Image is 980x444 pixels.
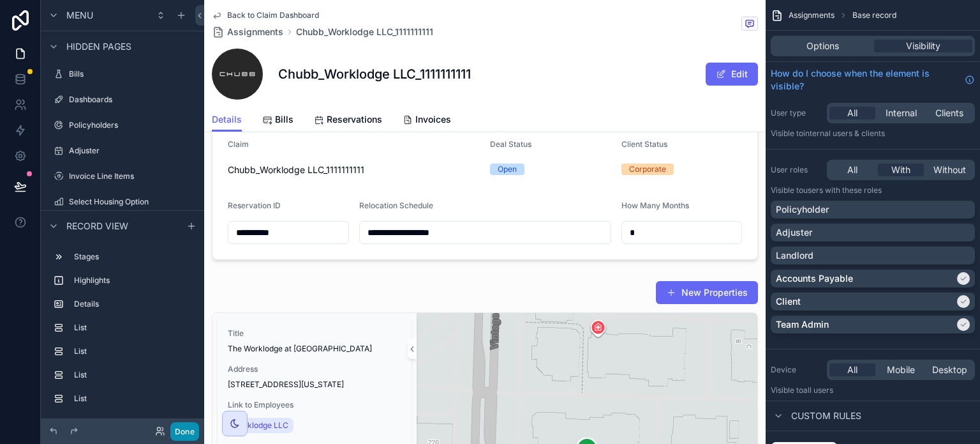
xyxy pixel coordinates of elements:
[69,197,194,207] label: Select Housing Option
[415,113,451,126] span: Invoices
[74,394,191,404] label: List
[847,107,857,119] span: All
[69,95,194,105] label: Dashboards
[771,108,822,118] label: User type
[228,418,293,433] a: Worklodge LLC
[776,203,829,216] p: Policyholder
[212,26,283,38] a: Assignments
[66,9,93,22] span: Menu
[69,69,194,79] label: Bills
[906,40,940,52] span: Visibility
[48,166,197,187] a: Invoice Line Items
[48,192,197,212] a: Select Housing Option
[212,108,242,132] a: Details
[776,272,853,285] p: Accounts Payable
[776,249,813,262] p: Landlord
[803,128,885,138] span: Internal users & clients
[776,318,829,331] p: Team Admin
[803,185,882,195] span: Users with these roles
[847,364,857,376] span: All
[935,107,963,119] span: Clients
[74,346,191,356] label: List
[296,26,433,38] a: Chubb_Worklodge LLC_1111111111
[791,410,861,422] span: Custom rules
[74,370,191,380] label: List
[228,379,401,390] span: [STREET_ADDRESS][US_STATE]
[933,164,966,176] span: Without
[847,164,857,176] span: All
[48,141,197,161] a: Adjuster
[66,40,131,53] span: Hidden pages
[771,67,960,93] span: How do I choose when the element is visible?
[891,164,910,176] span: With
[41,241,204,418] div: scrollable content
[852,10,896,20] span: Base record
[771,385,975,395] p: Visible to
[227,26,283,38] span: Assignments
[262,108,293,134] a: Bills
[706,63,758,86] button: Edit
[48,115,197,135] a: Policyholders
[771,67,975,93] a: How do I choose when the element is visible?
[228,364,401,374] span: Address
[771,365,822,375] label: Device
[69,146,194,156] label: Adjuster
[227,10,319,20] span: Back to Claim Dashboard
[314,108,382,134] a: Reservations
[228,328,401,339] span: Title
[69,120,194,130] label: Policyholders
[212,10,319,20] a: Back to Claim Dashboard
[887,364,915,376] span: Mobile
[327,113,382,126] span: Reservations
[803,385,833,395] span: all users
[233,420,288,431] span: Worklodge LLC
[48,89,197,110] a: Dashboards
[228,344,401,354] span: The Worklodge at [GEOGRAPHIC_DATA]
[403,108,451,134] a: Invoices
[69,171,194,181] label: Invoice Line Items
[74,323,191,333] label: List
[776,226,812,239] p: Adjuster
[771,128,975,139] p: Visible to
[886,107,917,119] span: Internal
[170,422,199,441] button: Done
[228,400,401,410] span: Link to Employees
[932,364,967,376] span: Desktop
[74,299,191,309] label: Details
[278,65,471,83] h1: Chubb_Worklodge LLC_1111111111
[74,252,191,262] label: Stages
[771,185,975,195] p: Visible to
[74,275,191,286] label: Highlights
[806,40,839,52] span: Options
[776,295,801,308] p: Client
[771,165,822,175] label: User roles
[789,10,835,20] span: Assignments
[212,113,242,126] span: Details
[66,220,128,233] span: Record view
[275,113,293,126] span: Bills
[48,64,197,84] a: Bills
